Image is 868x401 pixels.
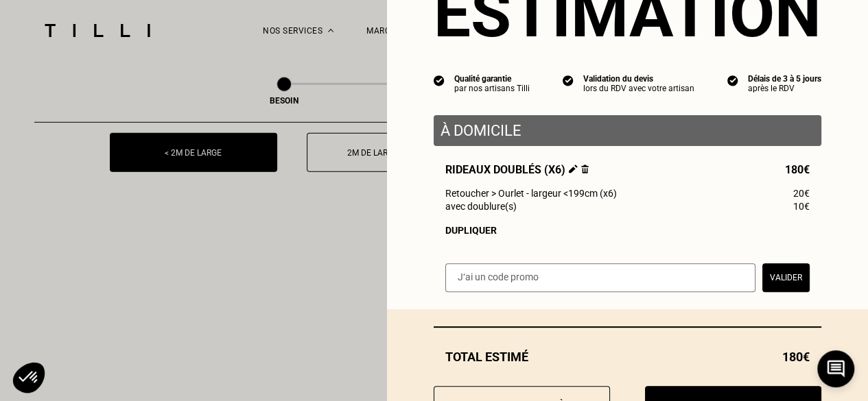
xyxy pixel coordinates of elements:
p: À domicile [441,122,814,139]
img: Supprimer [581,165,589,173]
button: Valider [762,263,810,292]
div: par nos artisans Tilli [454,84,530,93]
span: 180€ [782,350,810,364]
input: J‘ai un code promo [445,263,755,292]
div: Qualité garantie [454,74,530,84]
span: Rideaux doublés (x6) [445,163,589,176]
img: icon list info [727,74,738,86]
div: Dupliquer [445,225,810,236]
img: icon list info [434,74,445,86]
span: 20€ [793,188,810,199]
div: Total estimé [434,350,821,364]
div: lors du RDV avec votre artisan [583,84,694,93]
span: 180€ [785,163,810,176]
span: Retoucher > Ourlet - largeur <199cm (x6) [445,188,617,199]
span: 10€ [793,201,810,212]
img: Éditer [569,165,578,173]
span: avec doublure(s) [445,201,517,212]
img: icon list info [563,74,574,86]
div: Délais de 3 à 5 jours [748,74,821,84]
div: Validation du devis [583,74,694,84]
div: après le RDV [748,84,821,93]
